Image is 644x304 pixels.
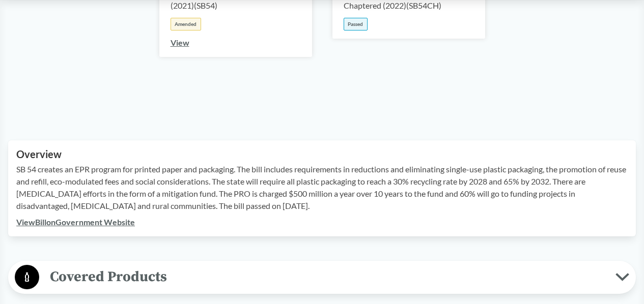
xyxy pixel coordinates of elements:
a: ViewBillonGovernment Website [16,217,135,227]
a: View [171,38,189,47]
p: SB 54 creates an EPR program for printed paper and packaging. The bill includes requirements in r... [16,163,628,212]
span: Covered Products [39,265,615,288]
h2: Overview [16,148,628,160]
div: Passed [344,18,368,31]
button: Covered Products [12,264,632,290]
div: Amended [171,18,201,31]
